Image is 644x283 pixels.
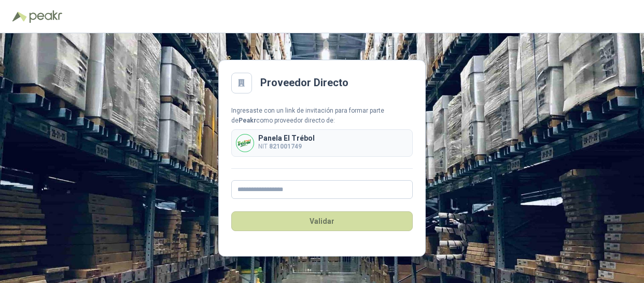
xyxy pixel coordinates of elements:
img: Company Logo [236,134,254,152]
p: NIT [258,142,315,152]
div: Ingresaste con un link de invitación para formar parte de como proveedor directo de: [231,106,413,126]
img: Peakr [29,10,62,23]
img: Logo [12,11,27,22]
p: Panela El Trébol [258,134,315,142]
b: 821001749 [269,143,302,150]
b: Peakr [239,117,256,124]
h2: Proveedor Directo [260,75,348,91]
button: Validar [231,211,413,231]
